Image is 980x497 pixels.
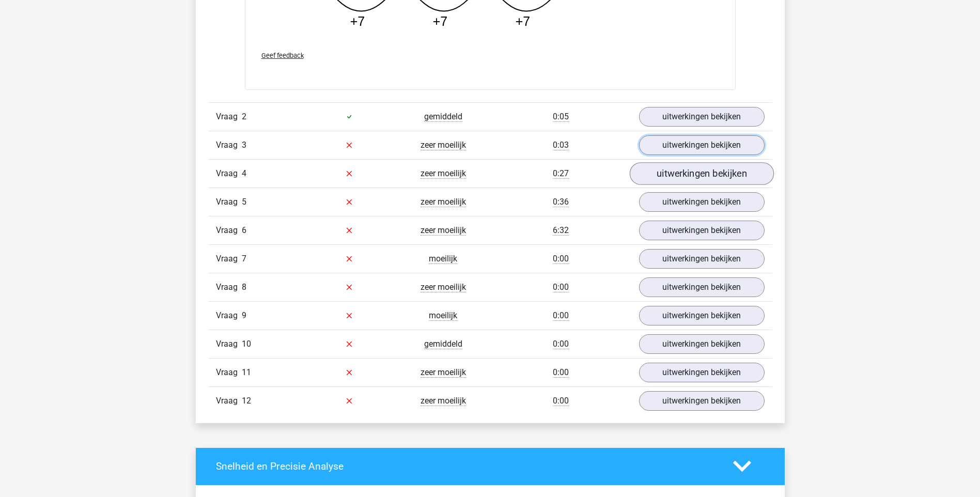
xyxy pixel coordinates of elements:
span: zeer moeilijk [421,367,466,378]
span: 0:27 [553,168,569,179]
h4: Snelheid en Precisie Analyse [216,460,718,472]
span: gemiddeld [424,112,462,122]
span: 3 [242,140,246,150]
span: Vraag [216,395,242,407]
span: Vraag [216,366,242,379]
span: 11 [242,367,251,377]
a: uitwerkingen bekijken [639,306,765,325]
span: gemiddeld [424,339,462,349]
a: uitwerkingen bekijken [639,334,765,354]
span: 0:00 [553,282,569,292]
span: 0:36 [553,197,569,207]
span: Vraag [216,111,242,123]
span: Vraag [216,253,242,265]
a: uitwerkingen bekijken [629,162,773,185]
span: 0:03 [553,140,569,150]
span: 0:05 [553,112,569,122]
span: zeer moeilijk [421,197,466,207]
span: 6:32 [553,225,569,236]
span: 4 [242,168,246,178]
span: 8 [242,282,246,292]
a: uitwerkingen bekijken [639,221,765,240]
a: uitwerkingen bekijken [639,363,765,382]
span: 7 [242,254,246,263]
span: zeer moeilijk [421,282,466,292]
span: Geef feedback [261,52,304,59]
span: Vraag [216,139,242,151]
a: uitwerkingen bekijken [639,135,765,155]
span: zeer moeilijk [421,168,466,179]
a: uitwerkingen bekijken [639,249,765,269]
span: Vraag [216,338,242,350]
span: 0:00 [553,367,569,378]
span: 12 [242,396,251,406]
span: Vraag [216,167,242,180]
span: Vraag [216,309,242,322]
a: uitwerkingen bekijken [639,391,765,411]
tspan: +7 [350,14,365,28]
span: 0:00 [553,396,569,406]
span: moeilijk [429,310,457,321]
span: 0:00 [553,254,569,264]
span: 10 [242,339,251,349]
tspan: +7 [432,14,447,28]
span: 9 [242,310,246,320]
span: 6 [242,225,246,235]
span: zeer moeilijk [421,225,466,236]
span: 2 [242,112,246,121]
span: zeer moeilijk [421,396,466,406]
span: 5 [242,197,246,207]
span: 0:00 [553,310,569,321]
span: moeilijk [429,254,457,264]
a: uitwerkingen bekijken [639,192,765,212]
span: Vraag [216,196,242,208]
a: uitwerkingen bekijken [639,107,765,127]
span: Vraag [216,224,242,237]
span: zeer moeilijk [421,140,466,150]
span: 0:00 [553,339,569,349]
tspan: +7 [515,14,530,28]
a: uitwerkingen bekijken [639,277,765,297]
span: Vraag [216,281,242,293]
